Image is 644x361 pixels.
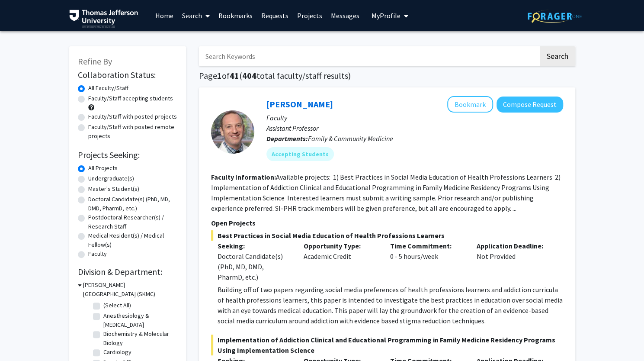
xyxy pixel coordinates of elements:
[217,70,222,81] span: 1
[293,0,327,31] a: Projects
[151,0,178,31] a: Home
[103,348,131,357] label: Cardiology
[178,0,214,31] a: Search
[477,241,550,251] p: Application Deadline:
[372,11,400,20] span: My Profile
[103,329,175,348] label: Biochemistry & Molecular Biology
[214,0,257,31] a: Bookmarks
[447,96,493,113] button: Add Gregory Jaffe to Bookmarks
[218,241,291,251] p: Seeking:
[6,322,37,355] iframe: Chat
[199,46,538,66] input: Search Keywords
[266,123,563,133] p: Assistant Professor
[103,301,131,310] label: (Select All)
[88,112,177,121] label: Faculty/Staff with posted projects
[242,70,256,81] span: 404
[308,134,393,143] span: Family & Community Medicine
[78,56,112,67] span: Refine By
[199,71,575,81] h1: Page of ( total faculty/staff results)
[78,267,177,277] h2: Division & Department:
[266,147,334,161] mat-chip: Accepting Students
[230,70,239,81] span: 41
[103,311,175,329] label: Anesthesiology & [MEDICAL_DATA]
[83,280,177,299] h3: [PERSON_NAME][GEOGRAPHIC_DATA] (SKMC)
[88,184,139,193] label: Master's Student(s)
[297,241,384,282] div: Academic Credit
[211,335,563,355] span: Implementation of Addiction Clinical and Educational Programming in Family Medicine Residency Pro...
[88,84,128,93] label: All Faculty/Staff
[384,241,470,282] div: 0 - 5 hours/week
[218,284,563,326] p: Building off of two papers regarding social media preferences of health professions learners and ...
[88,94,173,103] label: Faculty/Staff accepting students
[470,241,557,282] div: Not Provided
[88,213,177,231] label: Postdoctoral Researcher(s) / Research Staff
[211,173,276,181] b: Faculty Information:
[211,218,563,228] p: Open Projects
[266,113,563,123] p: Faculty
[327,0,364,31] a: Messages
[78,150,177,160] h2: Projects Seeking:
[88,231,177,249] label: Medical Resident(s) / Medical Fellow(s)
[88,164,118,173] label: All Projects
[88,249,107,258] label: Faculty
[266,134,308,143] b: Departments:
[88,174,134,183] label: Undergraduate(s)
[257,0,293,31] a: Requests
[88,195,177,213] label: Doctoral Candidate(s) (PhD, MD, DMD, PharmD, etc.)
[69,10,138,28] img: Thomas Jefferson University Logo
[304,241,377,251] p: Opportunity Type:
[390,241,464,251] p: Time Commitment:
[88,122,177,141] label: Faculty/Staff with posted remote projects
[78,70,177,80] h2: Collaboration Status:
[540,46,575,66] button: Search
[211,230,563,241] span: Best Practices in Social Media Education of Health Professions Learners
[266,99,333,110] a: [PERSON_NAME]
[211,173,561,213] fg-read-more: Available projects: 1) Best Practices in Social Media Education of Health Professions Learners 2)...
[218,251,291,282] div: Doctoral Candidate(s) (PhD, MD, DMD, PharmD, etc.)
[528,10,582,23] img: ForagerOne Logo
[497,97,563,113] button: Compose Request to Gregory Jaffe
